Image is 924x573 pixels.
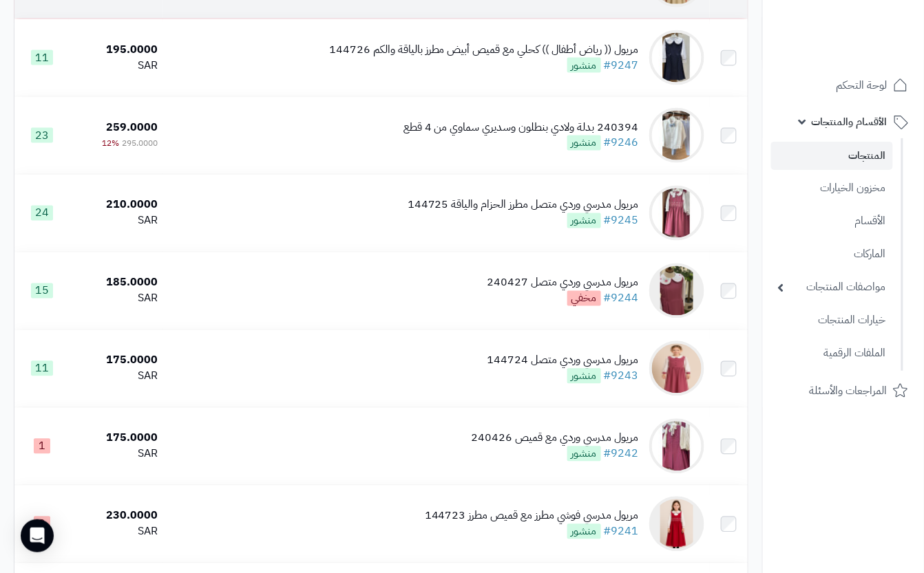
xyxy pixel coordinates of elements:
a: خيارات المنتجات [771,305,893,335]
div: SAR [74,446,158,462]
img: مريول (( رياض أطفال )) كحلي مع قميص أبيض مطرز بالياقة والكم 144726 [649,30,704,85]
div: 175.0000 [74,431,158,446]
div: Open Intercom Messenger [21,519,54,552]
div: SAR [74,213,158,229]
img: مريول مدرسي وردي متصل 240427 [649,263,704,318]
div: SAR [74,524,158,540]
span: 12% [102,138,119,150]
div: مريول مدرسي فوشي مطرز مع قميص مطرز 144723 [425,508,639,524]
a: المنتجات [771,142,893,170]
a: #9245 [604,213,639,229]
span: 15 [31,283,53,299]
span: 23 [31,128,53,143]
a: لوحة التحكم [771,69,916,102]
a: #9241 [604,523,639,540]
a: #9244 [604,290,639,307]
a: #9247 [604,57,639,74]
span: 24 [31,206,53,221]
span: لوحة التحكم [837,76,888,95]
span: منشور [567,136,601,151]
a: الماركات [771,239,893,269]
div: SAR [74,58,158,74]
a: الملفات الرقمية [771,338,893,368]
span: مخفي [567,291,601,306]
div: مريول (( رياض أطفال )) كحلي مع قميص أبيض مطرز بالياقة والكم 144726 [329,42,639,58]
span: الأقسام والمنتجات [812,112,888,131]
img: مريول مدرسي وردي متصل 144724 [649,341,704,396]
span: 2 [34,517,50,532]
span: المراجعات والأسئلة [810,381,888,400]
div: 195.0000 [74,42,158,58]
a: مواصفات المنتجات [771,272,893,302]
div: 240394 بدلة ولادي بنطلون وسديري سماوي من 4 قطع [403,120,639,136]
img: مريول مدرسي وردي مع قميص 240426 [649,419,704,474]
span: 1 [34,439,50,454]
span: 295.0000 [122,138,158,150]
div: SAR [74,291,158,307]
span: منشور [567,58,601,73]
a: مخزون الخيارات [771,173,893,203]
span: 11 [31,50,53,65]
div: مريول مدرسي وردي متصل مطرز الحزام والياقة 144725 [408,197,639,213]
a: المراجعات والأسئلة [771,374,916,407]
span: منشور [567,369,601,384]
span: منشور [567,446,601,462]
div: SAR [74,369,158,385]
div: 230.0000 [74,508,158,524]
a: #9243 [604,368,639,385]
a: #9242 [604,446,639,462]
div: 175.0000 [74,353,158,369]
span: منشور [567,524,601,539]
a: الأقسام [771,206,893,236]
img: مريول مدرسي وردي متصل مطرز الحزام والياقة 144725 [649,186,704,241]
div: مريول مدرسي وردي متصل 144724 [487,353,639,369]
span: منشور [567,213,601,228]
a: #9246 [604,135,639,151]
div: مريول مدرسي وردي متصل 240427 [487,275,639,291]
div: 185.0000 [74,275,158,291]
span: 259.0000 [106,119,158,136]
div: مريول مدرسي وردي مع قميص 240426 [472,431,639,446]
div: 210.0000 [74,197,158,213]
img: 240394 بدلة ولادي بنطلون وسديري سماوي من 4 قطع [649,108,704,163]
img: مريول مدرسي فوشي مطرز مع قميص مطرز 144723 [649,497,704,552]
span: 11 [31,361,53,376]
